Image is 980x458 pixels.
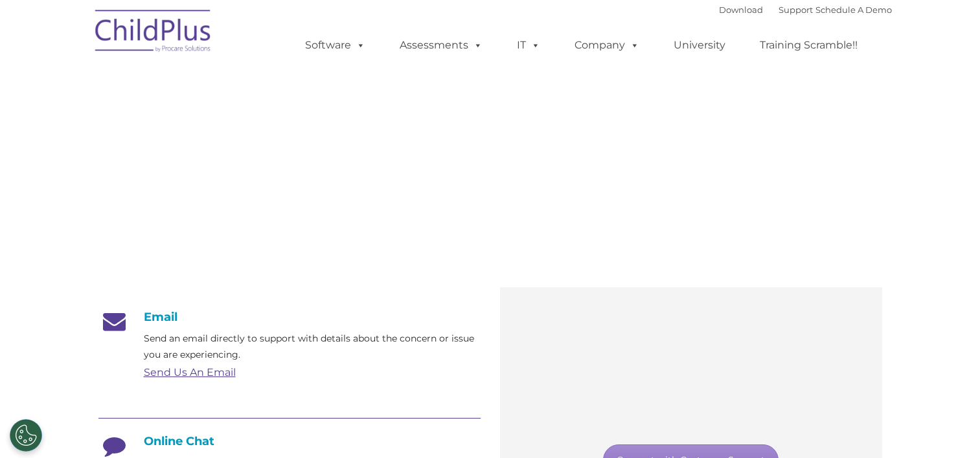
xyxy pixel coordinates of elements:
h4: Online Chat [98,434,481,448]
p: Send an email directly to support with details about the concern or issue you are experiencing. [144,331,481,363]
a: Software [292,32,378,58]
img: ChildPlus by Procare Solutions [89,1,218,65]
a: Send Us An Email [144,366,236,378]
a: Company [562,32,652,58]
button: Cookies Settings [10,419,42,452]
font: | [719,5,892,15]
a: IT [504,32,553,58]
a: Training Scramble!! [747,32,871,58]
a: Schedule A Demo [815,5,892,15]
a: Download [719,5,763,15]
h4: Email [98,310,481,324]
a: University [661,32,738,58]
a: Support [779,5,813,15]
a: Assessments [387,32,496,58]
